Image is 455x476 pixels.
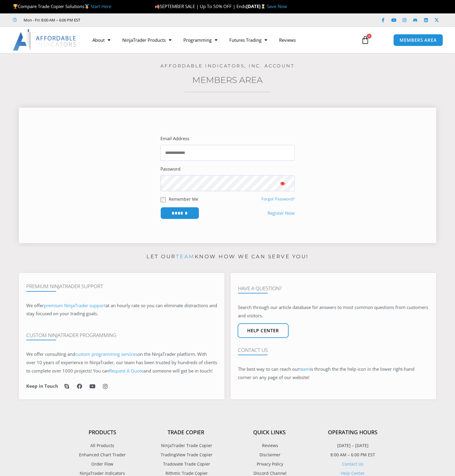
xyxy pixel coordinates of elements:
a: Futures Trading [223,33,273,47]
span: MEMBERS AREA [400,38,437,42]
span: SEPTEMBER SALE | Up To 50% OFF | Ends [155,3,246,9]
span: Disclaimer [258,451,281,459]
span: Help center [247,328,279,333]
h4: Premium NinjaTrader Support [26,283,217,289]
a: Start Here [91,3,111,9]
label: Remember Me [169,196,198,202]
h4: Have A Question? [238,285,429,291]
a: TradingView Trade Copier [144,451,227,459]
h6: Keep in Touch [26,383,58,389]
strong: [DATE] [246,3,267,9]
a: Reviews [273,33,302,47]
label: Password [160,165,180,173]
a: Help Center [341,470,365,476]
a: Programming [177,33,223,47]
span: Tradovate Trade Copier [162,460,210,468]
p: Let our know how we can serve you! [19,252,436,262]
a: Help center [238,323,289,338]
a: premium NinjaTrader support [44,302,106,308]
h4: Operating Hours [311,429,394,436]
h4: Products [61,429,144,436]
a: Save Now [267,3,287,9]
span: Order Flow [91,460,113,468]
a: Enhanced Chart Trader [61,451,144,459]
a: Privacy Policy [227,460,311,468]
button: Show password [271,175,295,191]
img: 🥇 [85,4,89,9]
a: About [86,33,116,47]
p: Search through our article database for answers to most common questions from customers and visit... [238,303,429,320]
span: We offer consulting and [26,351,137,357]
a: NinjaTrader Products [116,33,177,47]
a: Reviews [227,442,311,449]
label: Email Address [160,135,189,143]
p: 8:00 AM – 6:00 PM EST [311,451,394,459]
span: at an hourly rate so you can eliminate distractions and stay focused on your trading goals. [26,302,217,317]
a: team [176,254,195,259]
a: Affordable Indicators, Inc. Account [160,63,295,69]
a: Request A Quote [109,368,143,374]
span: Enhanced Chart Trader [79,451,126,459]
a: Tradovate Trade Copier [144,460,227,468]
img: LogoAI | Affordable Indicators – NinjaTrader [13,29,77,51]
a: MEMBERS AREA [393,34,443,46]
img: 🍂 [155,4,160,9]
iframe: Customer reviews powered by Trustpilot [89,17,178,23]
span: Privacy Policy [255,460,283,468]
span: TradingView Trade Copier [159,451,213,459]
a: team [299,366,310,372]
span: NinjaTrader Trade Copier [160,442,212,449]
span: Reviews [261,442,278,449]
h4: Trade Copier [144,429,227,436]
span: Compare Trade Copier Solutions [13,3,111,9]
h4: Custom NinjaTrader Programming [26,332,217,338]
a: Register Now [267,209,295,217]
a: Order Flow [61,460,144,468]
span: 0 [367,34,372,38]
a: Members Area [192,75,263,85]
p: [DATE] – [DATE] [311,442,394,449]
a: Forgot Password? [261,196,295,202]
span: We offer [26,302,44,308]
span: All Products [90,442,114,449]
a: 0 [352,31,378,49]
a: All Products [61,442,144,449]
nav: Menu [86,33,355,47]
a: NinjaTrader Trade Copier [144,442,227,449]
h4: Contact Us [238,347,429,353]
p: The best way to can reach our is through the the help icon in the lower right-hand corner on any ... [238,365,429,382]
a: custom programming services [75,351,137,357]
img: ⌛ [261,4,265,9]
a: Contact Us [342,461,363,467]
span: Mon - Fri: 8:00 AM – 6:00 PM EST [22,16,80,24]
h4: Quick Links [227,429,311,436]
span: on the NinjaTrader platform. With over 10 years of experience in NinjaTrader, our team has been t... [26,351,217,374]
img: 🏆 [13,4,18,9]
a: Disclaimer [227,451,311,459]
